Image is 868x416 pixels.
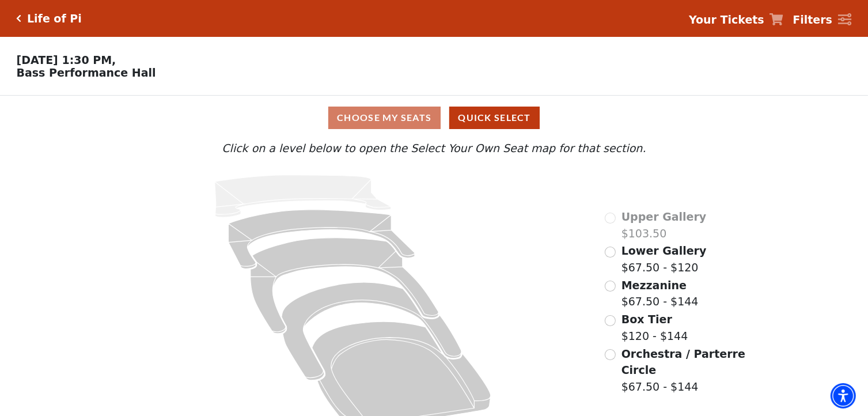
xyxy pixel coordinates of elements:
button: Quick Select [449,107,540,129]
label: $67.50 - $144 [621,277,699,310]
strong: Your Tickets [689,13,764,26]
input: Orchestra / Parterre Circle$67.50 - $144 [605,349,616,360]
p: Click on a level below to open the Select Your Own Seat map for that section. [117,140,752,157]
input: Mezzanine$67.50 - $144 [605,281,616,292]
input: Lower Gallery$67.50 - $120 [605,247,616,258]
span: Box Tier [621,313,672,326]
label: $103.50 [621,209,707,241]
label: $67.50 - $144 [621,346,747,395]
div: Accessibility Menu [831,383,856,409]
a: Your Tickets [689,12,783,28]
label: $67.50 - $120 [621,243,707,275]
label: $120 - $144 [621,311,688,344]
strong: Filters [793,13,832,26]
span: Orchestra / Parterre Circle [621,347,745,377]
span: Lower Gallery [621,244,707,257]
a: Filters [793,12,851,28]
span: Mezzanine [621,279,687,292]
a: Click here to go back to filters [17,14,22,22]
span: Upper Gallery [621,210,707,223]
input: Box Tier$120 - $144 [605,315,616,326]
h5: Life of Pi [27,12,82,25]
path: Upper Gallery - Seats Available: 0 [214,175,391,218]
